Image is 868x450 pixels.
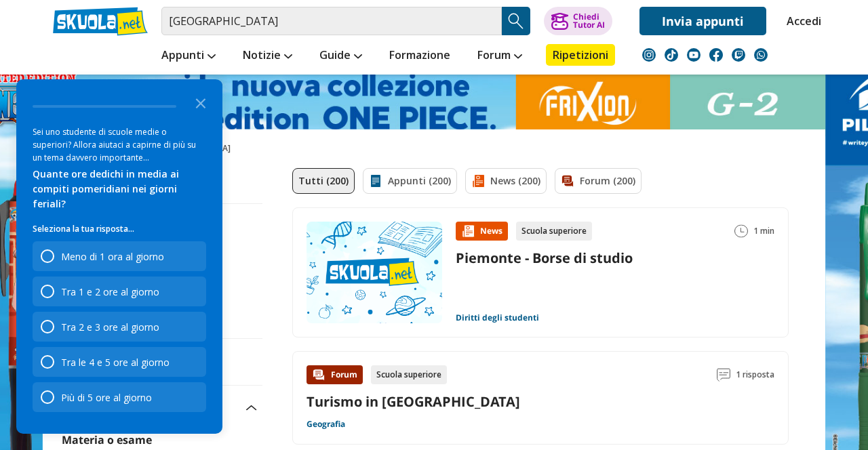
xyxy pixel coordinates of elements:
img: Immagine news [307,222,442,323]
img: WhatsApp [754,48,768,62]
button: Search Button [502,7,530,35]
div: Tra 1 e 2 ore al giorno [61,285,159,298]
span: 1 min [753,222,774,241]
a: Formazione [386,44,454,68]
p: Seleziona la tua risposta... [33,222,206,236]
a: Forum (200) [555,168,642,194]
a: Accedi [787,7,815,35]
div: Meno di 1 ora al giorno [33,241,206,271]
div: Scuola superiore [516,222,592,241]
img: News contenuto [461,224,475,238]
div: Meno di 1 ora al giorno [61,250,164,263]
img: youtube [687,48,701,62]
img: Apri e chiudi sezione [246,405,257,411]
img: Commenti lettura [717,368,730,382]
div: Più di 5 ore al giorno [61,391,152,404]
div: Sei uno studente di scuole medie o superiori? Allora aiutaci a capirne di più su un tema davvero ... [33,125,206,164]
button: Close the survey [187,89,214,116]
img: Forum contenuto [312,368,325,382]
img: Appunti filtro contenuto [369,174,382,188]
a: Appunti (200) [363,168,457,194]
div: Survey [16,79,222,434]
div: Tra le 4 e 5 ore al giorno [33,347,206,377]
div: Più di 5 ore al giorno [33,382,206,412]
a: Forum [474,44,526,68]
a: Piemonte - Borse di studio [456,249,633,267]
a: Appunti [158,44,219,68]
a: Tutti (200) [292,168,355,194]
div: Tra le 4 e 5 ore al giorno [61,356,170,369]
div: Scuola superiore [371,365,447,384]
div: News [456,222,508,241]
img: Cerca appunti, riassunti o versioni [506,11,526,31]
a: Invia appunti [639,7,766,35]
a: News (200) [465,168,547,194]
img: twitch [732,48,745,62]
div: Tra 1 e 2 ore al giorno [33,277,206,306]
a: Guide [316,44,366,68]
img: facebook [709,48,723,62]
div: Chiedi Tutor AI [573,13,605,29]
button: ChiediTutor AI [544,7,612,35]
img: Forum filtro contenuto [561,174,574,188]
img: tiktok [665,48,678,62]
a: Ripetizioni [546,44,615,66]
img: Tempo lettura [734,224,748,238]
div: Tra 2 e 3 ore al giorno [61,321,159,333]
span: 1 risposta [736,365,774,384]
div: Quante ore dedichi in media ai compiti pomeridiani nei giorni feriali? [33,167,206,211]
img: instagram [642,48,656,62]
a: Notizie [239,44,296,68]
a: Turismo in [GEOGRAPHIC_DATA] [307,392,520,411]
label: Materia o esame [62,432,152,447]
div: Tra 2 e 3 ore al giorno [33,312,206,342]
a: Geografia [307,419,345,430]
a: Diritti degli studenti [456,312,539,323]
input: Cerca appunti, riassunti o versioni [161,7,502,35]
img: News filtro contenuto [471,174,485,188]
div: Forum [307,365,363,384]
